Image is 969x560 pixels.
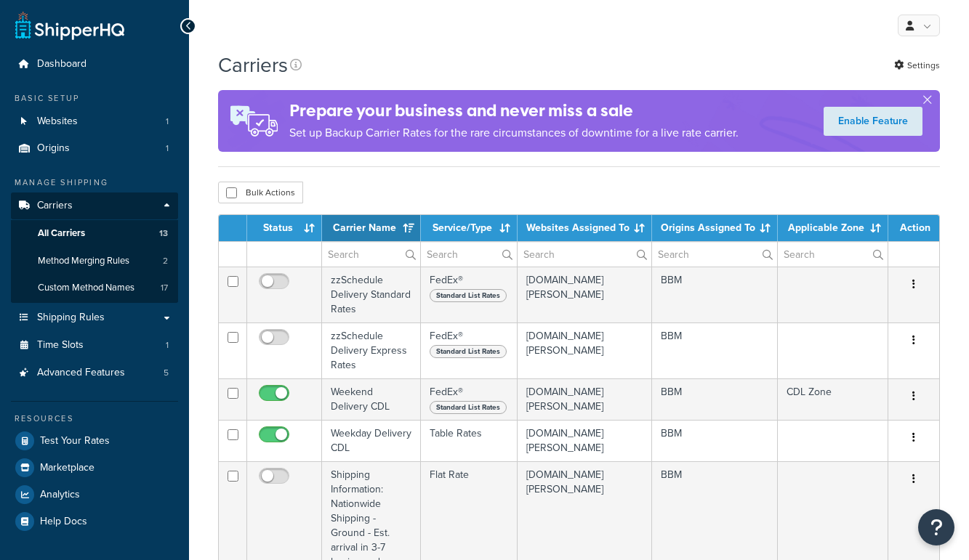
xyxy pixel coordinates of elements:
span: 13 [159,227,168,240]
span: Standard List Rates [430,345,507,358]
td: BBM [652,267,778,322]
td: FedEx® [421,267,518,322]
span: Custom Method Names [38,282,134,294]
td: BBM [652,378,778,420]
span: Carriers [37,200,73,212]
input: Search [778,242,888,267]
td: [DOMAIN_NAME][PERSON_NAME] [518,322,652,378]
a: Help Docs [11,508,178,535]
a: Advanced Features 5 [11,360,178,386]
li: Time Slots [11,332,178,359]
a: Carriers [11,192,178,219]
a: All Carriers 13 [11,220,178,247]
span: Method Merging Rules [38,255,129,267]
a: Enable Feature [824,107,922,136]
img: ad-rules-rateshop-fe6ec290ccb7230408bd80ed9643f0289d75e0ffd9eb532fc0e269fcd187b520.png [218,90,289,152]
span: Test Your Rates [40,435,110,447]
input: Search [518,242,651,267]
a: Origins 1 [11,135,178,162]
span: 17 [161,282,168,294]
a: Settings [894,55,940,76]
td: BBM [652,420,778,461]
td: [DOMAIN_NAME][PERSON_NAME] [518,420,652,461]
a: Marketplace [11,455,178,481]
li: Custom Method Names [11,275,178,301]
span: Shipping Rules [37,312,105,324]
td: [DOMAIN_NAME][PERSON_NAME] [518,378,652,420]
span: Help Docs [40,516,87,528]
td: FedEx® [421,322,518,378]
span: Websites [37,115,78,128]
a: ShipperHQ Home [15,11,124,40]
a: Test Your Rates [11,428,178,454]
a: Websites 1 [11,108,178,135]
span: Time Slots [37,339,84,352]
th: Service/Type: activate to sort column ascending [421,215,518,241]
th: Applicable Zone: activate to sort column ascending [778,215,888,241]
li: All Carriers [11,220,178,247]
td: zzSchedule Delivery Standard Rates [322,267,421,322]
span: 5 [164,367,169,379]
td: Table Rates [421,420,518,461]
span: 1 [166,142,169,155]
button: Bulk Actions [218,182,303,203]
span: Standard List Rates [430,289,507,302]
li: Origins [11,135,178,162]
a: Custom Method Names 17 [11,275,178,301]
input: Search [322,242,420,267]
span: 1 [166,115,169,128]
li: Method Merging Rules [11,248,178,275]
span: Advanced Features [37,367,125,379]
div: Manage Shipping [11,176,178,189]
li: Advanced Features [11,360,178,386]
span: Dashboard [37,58,87,70]
td: [DOMAIN_NAME][PERSON_NAME] [518,267,652,322]
td: zzSchedule Delivery Express Rates [322,322,421,378]
th: Websites Assigned To: activate to sort column ascending [518,215,652,241]
h4: Prepare your business and never miss a sale [289,99,739,123]
div: Basic Setup [11,92,178,105]
td: Weekday Delivery CDL [322,420,421,461]
span: Origins [37,142,70,155]
span: 1 [166,339,169,352]
input: Search [421,242,517,267]
li: Carriers [11,192,178,303]
li: Websites [11,108,178,135]
th: Action [888,215,939,241]
th: Origins Assigned To: activate to sort column ascending [652,215,778,241]
p: Set up Backup Carrier Rates for the rare circumstances of downtime for a live rate carrier. [289,123,739,143]
span: 2 [163,255,168,267]
th: Status: activate to sort column ascending [247,215,322,241]
button: Open Resource Center [918,509,954,545]
td: Weekend Delivery CDL [322,378,421,420]
div: Resources [11,413,178,425]
span: Standard List Rates [430,401,507,414]
td: CDL Zone [778,378,888,420]
input: Search [652,242,777,267]
td: BBM [652,322,778,378]
span: Marketplace [40,462,95,474]
a: Dashboard [11,51,178,78]
span: All Carriers [38,227,85,240]
td: FedEx® [421,378,518,420]
span: Analytics [40,489,80,501]
a: Method Merging Rules 2 [11,248,178,275]
th: Carrier Name: activate to sort column ascending [322,215,421,241]
h1: Carriers [218,51,288,79]
a: Time Slots 1 [11,332,178,359]
a: Shipping Rules [11,304,178,331]
a: Analytics [11,482,178,508]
